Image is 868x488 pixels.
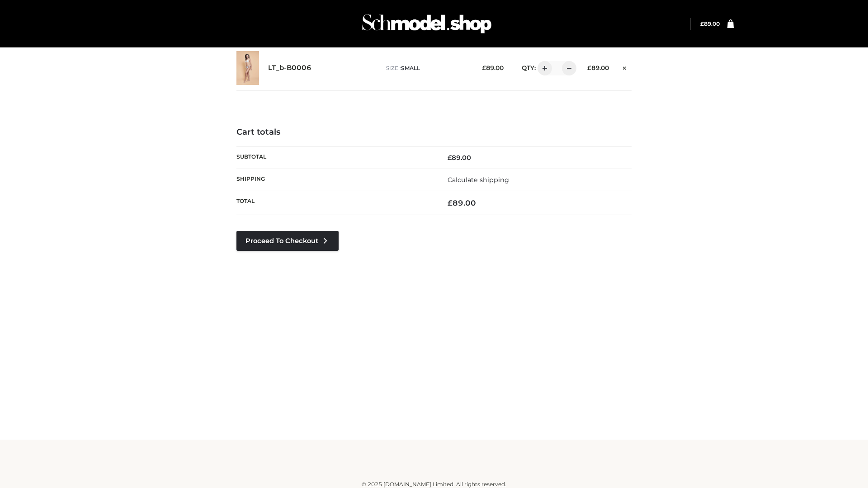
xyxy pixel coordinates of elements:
th: Total [236,191,434,215]
span: £ [448,154,452,162]
bdi: 89.00 [448,154,471,162]
span: £ [700,20,704,27]
a: Remove this item [618,61,632,73]
bdi: 89.00 [700,20,720,27]
h4: Cart totals [236,127,632,137]
bdi: 89.00 [482,64,504,71]
a: £89.00 [700,20,720,27]
span: £ [482,64,486,71]
bdi: 89.00 [448,198,476,207]
a: Calculate shipping [448,176,509,184]
span: SMALL [401,65,420,71]
img: Schmodel Admin 964 [359,6,495,42]
a: Proceed to Checkout [236,231,339,251]
span: £ [587,64,591,71]
th: Shipping [236,169,434,191]
span: £ [448,198,453,207]
bdi: 89.00 [587,64,609,71]
div: QTY: [513,61,573,75]
th: Subtotal [236,146,434,169]
p: size : [386,64,468,72]
a: LT_b-B0006 [268,64,311,72]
